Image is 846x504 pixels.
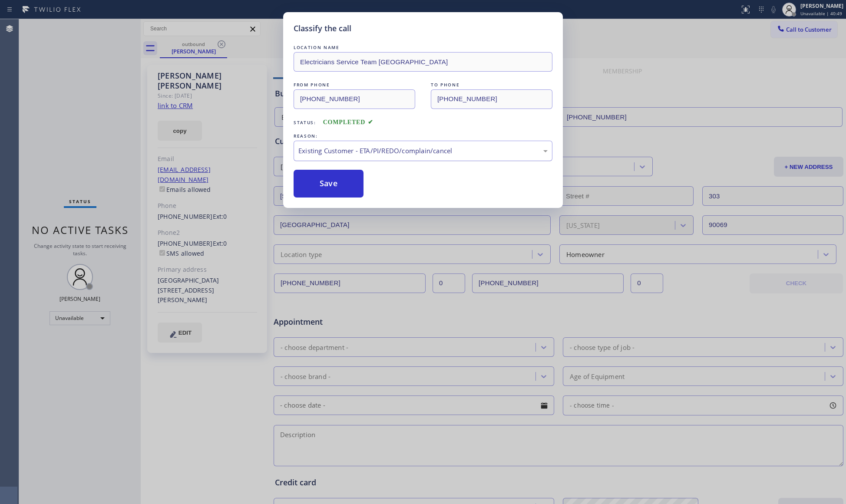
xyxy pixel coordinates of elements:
[294,119,316,125] span: Status:
[431,89,552,109] input: To phone
[298,146,548,156] div: Existing Customer - ETA/PI/REDO/complain/cancel
[294,170,364,198] button: Save
[294,80,415,89] div: FROM PHONE
[294,43,552,52] div: LOCATION NAME
[323,119,373,125] span: COMPLETED
[294,132,552,141] div: REASON:
[294,23,351,34] h5: Classify the call
[431,80,552,89] div: TO PHONE
[294,89,415,109] input: From phone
